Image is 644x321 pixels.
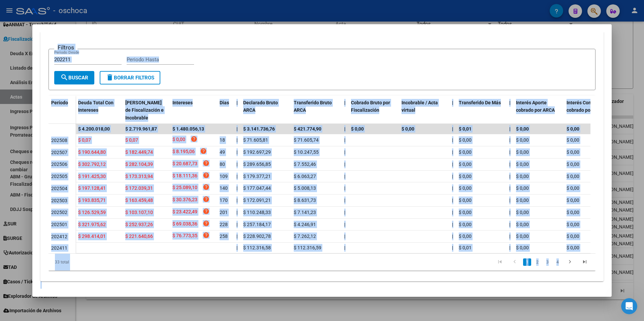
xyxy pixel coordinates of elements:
[459,198,472,203] span: $ 0,00
[172,136,185,145] span: $ 0,00
[493,258,506,266] a: go to first page
[203,220,210,227] i: help
[172,160,197,169] span: $ 20.687,73
[516,100,555,113] span: Interés Aporte cobrado por ARCA
[236,174,237,179] span: |
[344,137,345,143] span: |
[49,96,75,124] datatable-header-cell: Período
[125,210,153,215] span: $ 103.107,10
[459,234,472,239] span: $ 0,00
[236,162,237,167] span: |
[578,258,591,266] a: go to last page
[78,174,106,179] span: $ 191.425,30
[567,149,579,155] span: $ 0,00
[54,44,77,51] h3: Filtros
[459,210,472,215] span: $ 0,00
[172,172,197,181] span: $ 18.111,36
[456,96,507,125] datatable-header-cell: Transferido De Más
[294,149,319,155] span: $ 10.247,55
[78,100,114,113] span: Deuda Total Con Intereses
[459,222,472,227] span: $ 0,00
[452,126,453,132] span: |
[563,258,576,266] a: go to next page
[51,138,67,143] span: 202508
[125,198,153,203] span: $ 163.459,48
[344,210,345,215] span: |
[567,126,579,132] span: $ 0,00
[452,174,453,179] span: |
[191,136,197,142] i: help
[200,148,207,154] i: help
[51,222,67,227] span: 202501
[75,96,123,125] datatable-header-cell: Deuda Total Con Intereses
[243,174,271,179] span: $ 179.377,21
[220,198,228,203] span: 170
[236,245,237,250] span: |
[240,96,291,125] datatable-header-cell: Declarado Bruto ARCA
[243,126,275,132] span: $ 3.141.736,76
[78,185,106,191] span: $ 197.128,41
[509,222,510,227] span: |
[452,162,453,167] span: |
[294,137,319,143] span: $ 71.605,74
[78,234,106,239] span: $ 298.414,01
[523,258,531,266] a: 1
[236,185,237,191] span: |
[203,196,210,203] i: help
[172,220,197,229] span: $ 69.038,36
[172,126,204,132] span: $ 1.480.056,13
[243,162,271,167] span: $ 289.656,85
[51,234,67,239] span: 202412
[220,174,228,179] span: 109
[509,162,510,167] span: |
[401,100,438,113] span: Incobrable / Acta virtual
[203,184,210,190] i: help
[51,100,68,105] span: Período
[567,174,579,179] span: $ 0,00
[243,149,271,155] span: $ 192.697,29
[543,258,551,266] a: 3
[509,234,510,239] span: |
[567,185,579,191] span: $ 0,00
[243,198,271,203] span: $ 172.091,21
[542,256,552,268] li: page 3
[533,258,541,266] a: 2
[217,96,234,125] datatable-header-cell: Dias
[567,245,579,250] span: $ 0,00
[452,185,453,191] span: |
[509,185,510,191] span: |
[234,96,240,125] datatable-header-cell: |
[507,96,513,125] datatable-header-cell: |
[516,185,529,191] span: $ 0,00
[236,100,238,105] span: |
[236,126,238,132] span: |
[125,174,153,179] span: $ 173.313,94
[243,210,271,215] span: $ 110.248,33
[552,256,562,268] li: page 4
[351,100,390,113] span: Cobrado Bruto por Fiscalización
[78,222,106,227] span: $ 321.975,62
[60,75,88,81] span: Buscar
[294,210,316,215] span: $ 7.141,23
[51,210,67,215] span: 202502
[172,148,195,157] span: $ 8.195,06
[401,126,414,132] span: $ 0,00
[243,222,271,227] span: $ 257.184,17
[564,96,614,125] datatable-header-cell: Interés Contribución cobrado por ARCA
[125,137,138,143] span: $ 0,07
[172,196,197,205] span: $ 30.376,23
[294,100,332,113] span: Transferido Bruto ARCA
[459,245,472,250] span: $ 0,01
[508,258,521,266] a: go to previous page
[344,222,345,227] span: |
[294,126,321,132] span: $ 421.774,90
[236,210,237,215] span: |
[459,162,472,167] span: $ 0,00
[348,96,399,125] datatable-header-cell: Cobrado Bruto por Fiscalización
[452,234,453,239] span: |
[78,198,106,203] span: $ 193.835,71
[236,222,237,227] span: |
[452,222,453,227] span: |
[344,100,346,105] span: |
[125,222,153,227] span: $ 252.937,26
